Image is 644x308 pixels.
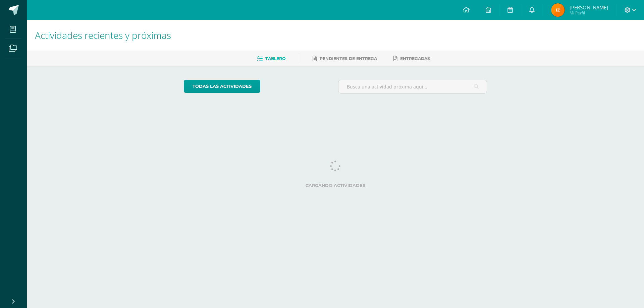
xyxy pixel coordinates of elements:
[35,29,171,42] span: Actividades recientes y próximas
[338,80,487,93] input: Busca una actividad próxima aquí...
[320,56,377,61] span: Pendientes de entrega
[184,183,487,188] label: Cargando actividades
[393,53,430,64] a: Entregadas
[184,80,260,93] a: todas las Actividades
[400,56,430,61] span: Entregadas
[265,56,285,61] span: Tablero
[570,4,608,11] span: [PERSON_NAME]
[313,53,377,64] a: Pendientes de entrega
[257,53,285,64] a: Tablero
[551,3,565,17] img: 3dafd89dacaac098ab242b438340a659.png
[570,10,608,16] span: Mi Perfil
